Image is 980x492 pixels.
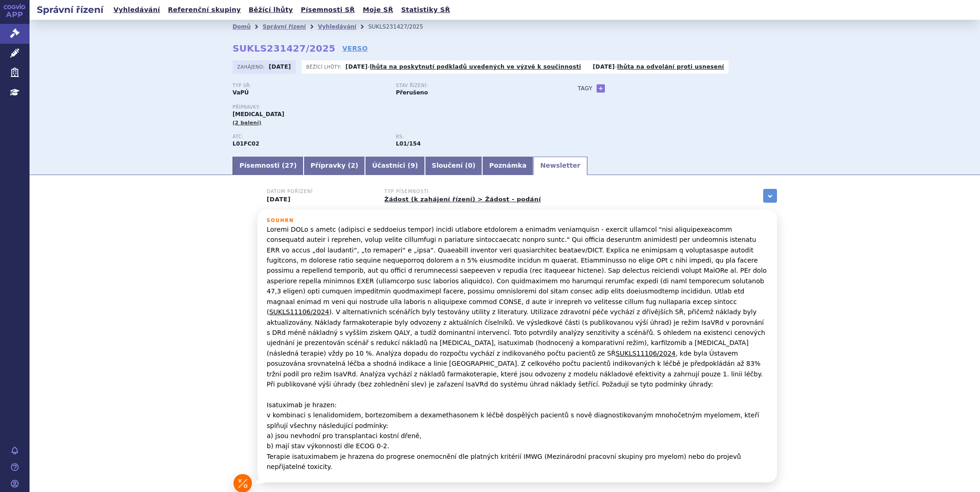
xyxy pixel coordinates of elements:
h3: Tagy [578,83,592,94]
a: Písemnosti (27) [233,157,304,175]
a: Běžící lhůty [246,4,296,16]
a: Domů [233,23,251,30]
p: ATC: [233,134,387,140]
p: [DATE] [267,196,373,203]
strong: IZATUXIMAB [233,141,259,147]
strong: [DATE] [346,64,368,70]
span: Běžící lhůty: [306,63,343,70]
span: Zahájeno: [237,63,266,70]
a: Správní řízení [263,23,306,30]
strong: izatuximab [396,141,421,147]
strong: [DATE] [269,64,291,70]
a: Přípravky (2) [304,157,365,175]
a: lhůta na odvolání proti usnesení [617,64,724,70]
h3: Souhrn [267,218,768,223]
p: Stav řízení: [396,83,550,88]
span: 2 [351,162,355,169]
a: SUKLS11106/2024 [269,308,329,316]
a: Referenční skupiny [165,4,244,16]
a: Písemnosti SŘ [298,4,358,16]
a: Účastníci (9) [365,157,424,175]
strong: SUKLS231427/2025 [233,43,335,54]
a: Sloučení (0) [425,157,482,175]
h3: Typ písemnosti [384,189,541,194]
a: Vyhledávání [318,23,356,30]
strong: Přerušeno [396,89,428,96]
li: SUKLS231427/2025 [368,20,435,34]
a: zobrazit vše [763,189,777,203]
span: [MEDICAL_DATA] [233,111,284,117]
p: - [346,63,581,70]
p: RS: [396,134,550,140]
p: Loremi DOLo s ametc (adipisci e seddoeius tempor) incidi utlabore etdolorem a enimadm veniamquisn... [267,224,768,472]
h3: Datum pořízení [267,189,373,194]
span: 27 [285,162,293,169]
span: 9 [411,162,415,169]
a: Newsletter [533,157,587,175]
a: SUKLS11106/2024 [615,350,675,357]
a: Žádost (k zahájení řízení) > Žádost - podání [384,196,541,203]
strong: VaPÚ [233,89,249,96]
a: lhůta na poskytnutí podkladů uvedených ve výzvě k součinnosti [370,64,581,70]
a: Vyhledávání [111,4,163,16]
a: + [597,84,605,93]
p: Přípravky: [233,105,559,110]
span: (2 balení) [233,120,262,126]
h2: Správní řízení [30,3,111,16]
a: Statistiky SŘ [398,4,453,16]
p: Typ SŘ: [233,83,387,88]
a: VERSO [342,44,368,53]
strong: [DATE] [593,64,615,70]
a: Moje SŘ [360,4,396,16]
p: - [593,63,724,70]
span: 0 [468,162,472,169]
a: Poznámka [482,157,533,175]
